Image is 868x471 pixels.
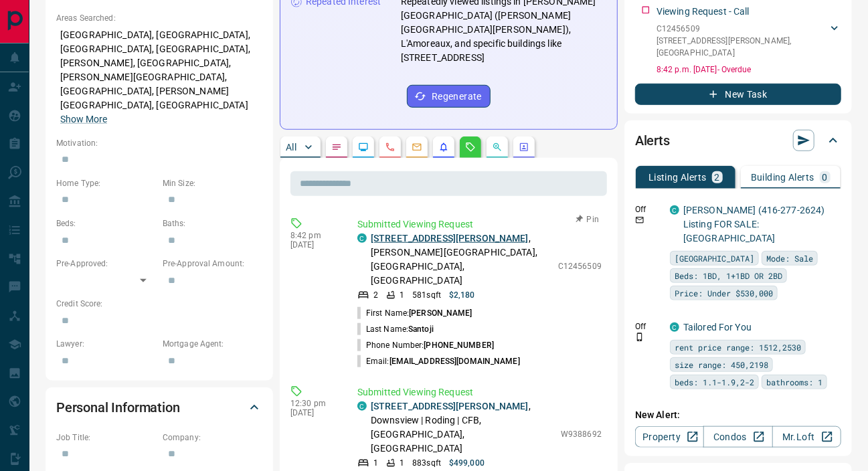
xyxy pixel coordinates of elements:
[424,341,494,350] span: [PHONE_NUMBER]
[670,322,679,332] div: condos.ca
[675,358,768,371] span: size range: 450,2198
[766,252,813,265] span: Mode: Sale
[635,333,644,342] svg: Push Notification Only
[822,173,828,182] p: 0
[657,20,841,62] div: C12456509[STREET_ADDRESS][PERSON_NAME],[GEOGRAPHIC_DATA]
[412,142,422,153] svg: Emails
[357,355,520,367] p: Email:
[715,173,720,182] p: 2
[751,173,814,182] p: Building Alerts
[635,426,704,448] a: Property
[56,217,156,229] p: Beds:
[407,85,491,108] button: Regenerate
[163,258,262,270] p: Pre-Approval Amount:
[400,457,404,469] p: 1
[561,428,602,440] p: W9388692
[400,289,404,301] p: 1
[675,286,773,300] span: Price: Under $530,000
[373,457,378,469] p: 1
[357,233,367,243] div: condos.ca
[412,289,441,301] p: 581 sqft
[358,142,369,153] svg: Lead Browsing Activity
[357,339,494,351] p: Phone Number:
[675,375,754,389] span: beds: 1.1-1.9,2-2
[657,64,841,76] p: 8:42 p.m. [DATE] - Overdue
[675,252,754,265] span: [GEOGRAPHIC_DATA]
[657,5,750,19] p: Viewing Request - Call
[357,217,602,231] p: Submitted Viewing Request
[56,258,156,270] p: Pre-Approved:
[56,298,262,310] p: Credit Score:
[558,260,602,272] p: C12456509
[683,322,752,333] a: Tailored For You
[412,457,441,469] p: 883 sqft
[635,320,662,333] p: Off
[670,205,679,215] div: condos.ca
[290,231,337,240] p: 8:42 pm
[635,203,662,215] p: Off
[331,142,342,153] svg: Notes
[163,432,262,444] p: Company:
[465,142,476,153] svg: Requests
[163,217,262,229] p: Baths:
[56,397,180,418] h2: Personal Information
[56,432,156,444] p: Job Title:
[675,269,782,282] span: Beds: 1BD, 1+1BD OR 2BD
[635,130,670,151] h2: Alerts
[635,408,841,422] p: New Alert:
[357,323,434,335] p: Last Name:
[438,142,449,153] svg: Listing Alerts
[371,399,554,456] p: , Downsview | Roding | CFB, [GEOGRAPHIC_DATA], [GEOGRAPHIC_DATA]
[60,112,107,126] button: Show More
[648,173,707,182] p: Listing Alerts
[635,84,841,105] button: New Task
[371,401,529,411] a: [STREET_ADDRESS][PERSON_NAME]
[163,177,262,189] p: Min Size:
[371,231,551,288] p: , [PERSON_NAME][GEOGRAPHIC_DATA], [GEOGRAPHIC_DATA], [GEOGRAPHIC_DATA]
[409,308,472,318] span: [PERSON_NAME]
[56,391,262,423] div: Personal Information
[290,399,337,408] p: 12:30 pm
[675,341,801,354] span: rent price range: 1512,2530
[357,401,367,411] div: condos.ca
[568,213,607,225] button: Pin
[56,137,262,149] p: Motivation:
[357,385,602,399] p: Submitted Viewing Request
[519,142,529,153] svg: Agent Actions
[56,12,262,24] p: Areas Searched:
[371,233,529,244] a: [STREET_ADDRESS][PERSON_NAME]
[373,289,378,301] p: 2
[657,35,828,59] p: [STREET_ADDRESS][PERSON_NAME] , [GEOGRAPHIC_DATA]
[766,375,822,389] span: bathrooms: 1
[290,240,337,250] p: [DATE]
[56,24,262,130] p: [GEOGRAPHIC_DATA], [GEOGRAPHIC_DATA], [GEOGRAPHIC_DATA], [GEOGRAPHIC_DATA], [PERSON_NAME], [GEOGR...
[56,177,156,189] p: Home Type:
[635,215,644,225] svg: Email
[56,338,156,350] p: Lawyer:
[357,307,472,319] p: First Name:
[449,457,485,469] p: $499,000
[163,338,262,350] p: Mortgage Agent:
[657,23,828,35] p: C12456509
[703,426,772,448] a: Condos
[286,143,296,152] p: All
[389,357,520,366] span: [EMAIL_ADDRESS][DOMAIN_NAME]
[683,205,825,244] a: [PERSON_NAME] (416-277-2624) Listing FOR SALE: [GEOGRAPHIC_DATA]
[772,426,841,448] a: Mr.Loft
[492,142,503,153] svg: Opportunities
[635,124,841,157] div: Alerts
[385,142,396,153] svg: Calls
[290,408,337,417] p: [DATE]
[449,289,475,301] p: $2,180
[408,324,434,334] span: Santoji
